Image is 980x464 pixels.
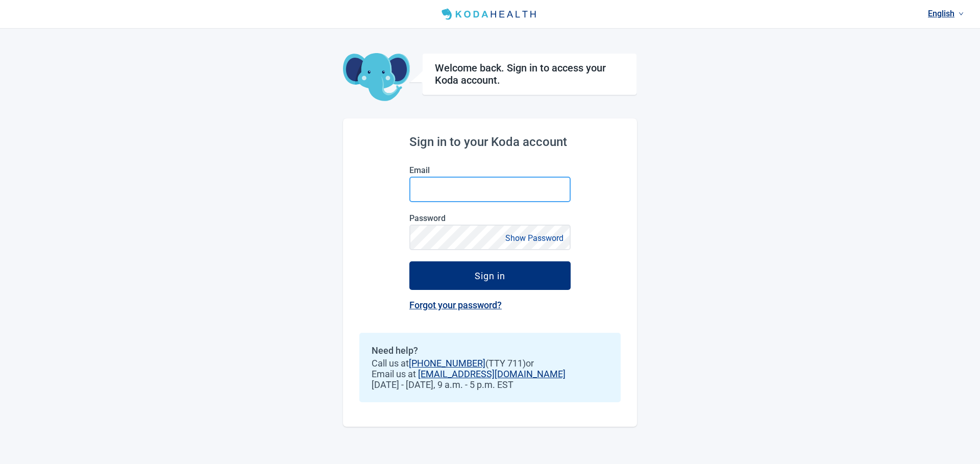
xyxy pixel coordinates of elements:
[475,271,505,281] div: Sign in
[372,345,608,356] h2: Need help?
[343,29,637,427] main: Main content
[372,369,608,379] span: Email us at
[924,5,968,22] a: Current language: English
[409,165,571,175] label: Email
[409,213,571,223] label: Password
[435,62,624,86] h1: Welcome back. Sign in to access your Koda account.
[409,261,571,290] button: Sign in
[502,231,567,245] button: Show Password
[409,358,485,369] a: [PHONE_NUMBER]
[959,11,964,16] span: down
[343,53,410,102] img: Koda Elephant
[409,300,502,310] a: Forgot your password?
[409,135,571,149] h2: Sign in to your Koda account
[437,6,543,22] img: Koda Health
[372,379,608,390] span: [DATE] - [DATE], 9 a.m. - 5 p.m. EST
[418,369,566,379] a: [EMAIL_ADDRESS][DOMAIN_NAME]
[372,358,608,369] span: Call us at (TTY 711) or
